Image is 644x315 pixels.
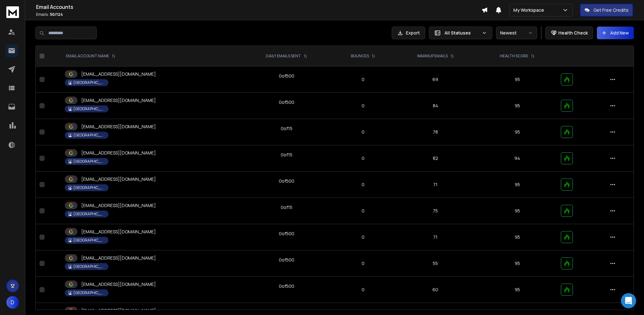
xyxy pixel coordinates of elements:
[351,54,369,59] p: BOUNCES
[73,211,105,217] p: [GEOGRAPHIC_DATA]
[36,12,481,17] p: Emails :
[394,172,477,198] td: 71
[477,119,557,145] td: 95
[73,80,105,85] p: [GEOGRAPHIC_DATA]
[500,54,528,59] p: HEALTH SCORE
[81,71,156,77] p: [EMAIL_ADDRESS][DOMAIN_NAME]
[394,145,477,172] td: 82
[593,7,629,13] p: Get Free Credits
[66,54,115,59] div: EMAIL ACCOUNT NAME
[6,296,19,309] button: D
[6,6,19,18] img: logo
[281,125,292,132] div: 0 of 15
[81,202,156,209] p: [EMAIL_ADDRESS][DOMAIN_NAME]
[336,234,390,240] p: 0
[73,238,105,243] p: [GEOGRAPHIC_DATA]
[336,129,390,135] p: 0
[81,97,156,104] p: [EMAIL_ADDRESS][DOMAIN_NAME]
[621,293,636,308] div: Open Intercom Messenger
[477,172,557,198] td: 95
[597,27,634,39] button: Add New
[477,93,557,119] td: 95
[279,99,294,105] div: 0 of 500
[73,159,105,164] p: [GEOGRAPHIC_DATA]
[477,277,557,303] td: 95
[73,264,105,269] p: [GEOGRAPHIC_DATA]
[392,27,425,39] button: Export
[81,229,156,235] p: [EMAIL_ADDRESS][DOMAIN_NAME]
[445,30,479,36] p: All Statuses
[81,281,156,287] p: [EMAIL_ADDRESS][DOMAIN_NAME]
[81,176,156,182] p: [EMAIL_ADDRESS][DOMAIN_NAME]
[336,76,390,83] p: 0
[336,155,390,161] p: 0
[477,198,557,224] td: 95
[417,54,448,59] p: WARMUP EMAILS
[281,204,292,211] div: 0 of 15
[477,145,557,172] td: 94
[279,257,294,263] div: 0 of 500
[81,123,156,130] p: [EMAIL_ADDRESS][DOMAIN_NAME]
[279,178,294,184] div: 0 of 500
[73,106,105,111] p: [GEOGRAPHIC_DATA]
[477,224,557,250] td: 95
[73,133,105,138] p: [GEOGRAPHIC_DATA]
[513,7,547,13] p: My Workspace
[394,198,477,224] td: 75
[394,93,477,119] td: 84
[81,255,156,261] p: [EMAIL_ADDRESS][DOMAIN_NAME]
[73,290,105,295] p: [GEOGRAPHIC_DATA]
[336,287,390,293] p: 0
[36,3,481,11] h1: Email Accounts
[279,230,294,237] div: 0 of 500
[394,250,477,277] td: 55
[281,152,292,158] div: 0 of 15
[558,30,588,36] p: Health Check
[81,307,156,314] p: [EMAIL_ADDRESS][DOMAIN_NAME]
[394,66,477,93] td: 69
[545,27,593,39] button: Health Check
[279,283,294,289] div: 0 of 500
[477,250,557,277] td: 95
[394,119,477,145] td: 78
[336,260,390,267] p: 0
[336,103,390,109] p: 0
[279,73,294,79] div: 0 of 500
[496,27,537,39] button: Newest
[73,185,105,190] p: [GEOGRAPHIC_DATA]
[580,4,633,16] button: Get Free Credits
[394,277,477,303] td: 60
[477,66,557,93] td: 95
[336,181,390,188] p: 0
[336,208,390,214] p: 0
[394,224,477,250] td: 71
[266,54,301,59] p: DAILY EMAILS SENT
[50,12,63,17] span: 50 / 124
[81,150,156,156] p: [EMAIL_ADDRESS][DOMAIN_NAME]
